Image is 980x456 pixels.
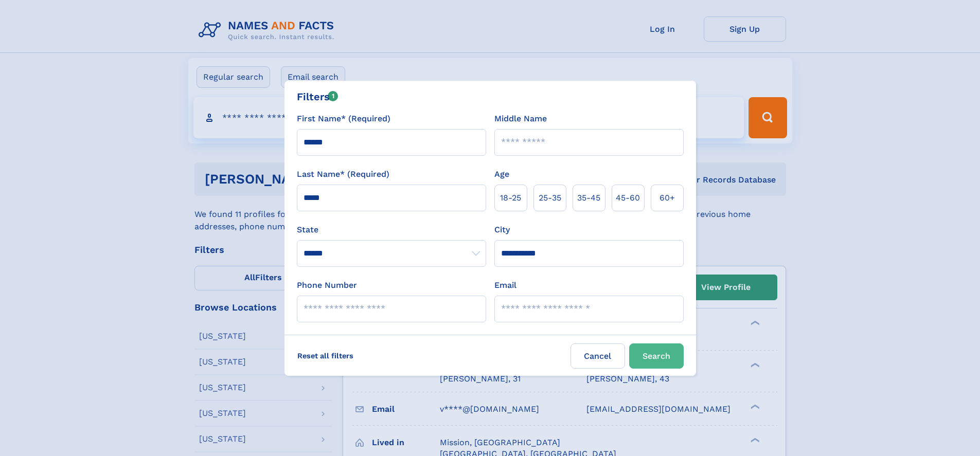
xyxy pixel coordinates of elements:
label: Age [494,168,509,180]
button: Search [629,343,684,369]
label: First Name* (Required) [297,113,390,125]
label: State [297,224,486,236]
label: Middle Name [494,113,547,125]
span: 35‑45 [577,192,600,204]
span: 25‑35 [539,192,561,204]
span: 45‑60 [616,192,640,204]
span: 18‑25 [500,192,521,204]
label: Phone Number [297,279,357,291]
label: Email [494,279,516,291]
label: Cancel [571,343,625,369]
label: Last Name* (Required) [297,168,389,180]
div: Filters [297,89,338,104]
label: City [494,224,510,236]
span: 60+ [660,192,675,204]
label: Reset all filters [291,343,360,368]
